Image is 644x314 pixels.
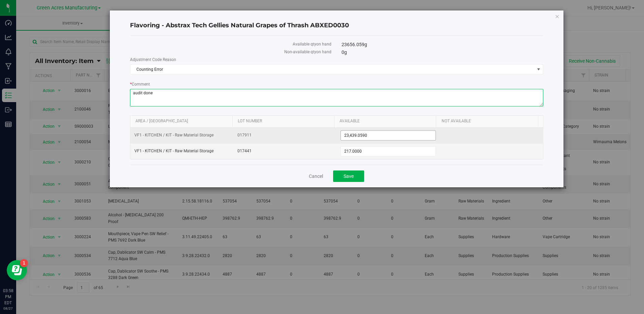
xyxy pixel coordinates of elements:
a: Cancel [309,173,323,180]
label: Adjustment Code Reason [130,57,543,63]
iframe: Resource center unread badge [20,259,28,267]
button: Save [333,170,364,182]
a: Not Available [442,119,536,124]
span: 017911 [237,132,332,138]
a: Lot Number [238,119,332,124]
span: g [344,50,347,55]
span: g [364,42,367,47]
span: 0 [342,50,347,55]
span: Counting Error [130,65,535,74]
span: on hand [316,42,331,46]
span: VF1 - KITCHEN / KIT - Raw Material Storage [134,132,214,138]
h4: Flavoring - Abstrax Tech Gellies Natural Grapes of Thrash ABXED0030 [130,21,543,30]
label: Comment [130,81,543,87]
a: Area / [GEOGRAPHIC_DATA] [135,119,230,124]
span: Save [344,174,354,179]
input: 217.0000 [341,147,435,156]
label: Available qty [130,41,331,47]
span: VF1 - KITCHEN / KIT - Raw Material Storage [134,148,214,154]
span: on hand [316,50,331,54]
label: Non-available qty [130,49,331,55]
span: select [535,65,543,74]
span: 23656.059 [342,42,367,47]
iframe: Resource center [7,260,27,280]
a: Available [340,119,433,124]
span: 017441 [237,148,332,154]
input: 23,439.0590 [341,131,435,140]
